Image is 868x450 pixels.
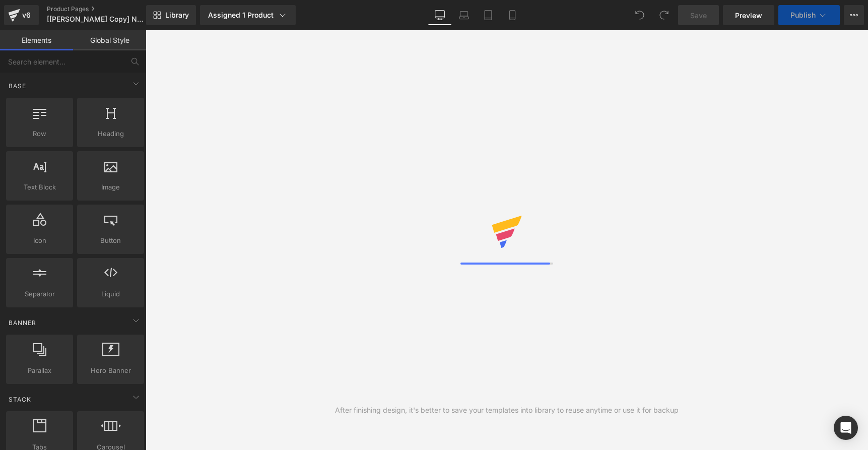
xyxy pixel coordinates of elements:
span: Preview [735,10,762,21]
div: Open Intercom Messenger [834,416,858,440]
a: Desktop [428,5,452,25]
a: Global Style [73,30,146,50]
span: [[PERSON_NAME] Copy] New Combined Lullaband Page 1/18 [47,15,144,23]
span: Hero Banner [80,365,141,376]
span: Text Block [9,182,70,192]
span: Publish [790,11,816,19]
span: Separator [9,289,70,299]
a: New Library [146,5,196,25]
button: Undo [630,5,650,25]
a: Preview [723,5,774,25]
a: Tablet [476,5,500,25]
span: Stack [8,395,32,404]
span: Row [9,128,70,139]
span: Icon [9,235,70,246]
a: Product Pages [47,5,163,13]
span: Button [80,235,141,246]
span: Heading [80,128,141,139]
a: Laptop [452,5,476,25]
div: Assigned 1 Product [208,10,288,20]
span: Parallax [9,365,70,376]
span: Image [80,182,141,192]
div: v6 [20,9,33,22]
a: Mobile [500,5,524,25]
div: After finishing design, it's better to save your templates into library to reuse anytime or use i... [335,405,679,416]
span: Library [165,11,189,20]
button: Redo [654,5,674,25]
span: Banner [8,318,37,328]
a: v6 [4,5,39,25]
button: Publish [778,5,840,25]
button: More [844,5,864,25]
span: Save [690,10,707,21]
span: Base [8,81,27,91]
span: Liquid [80,289,141,299]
